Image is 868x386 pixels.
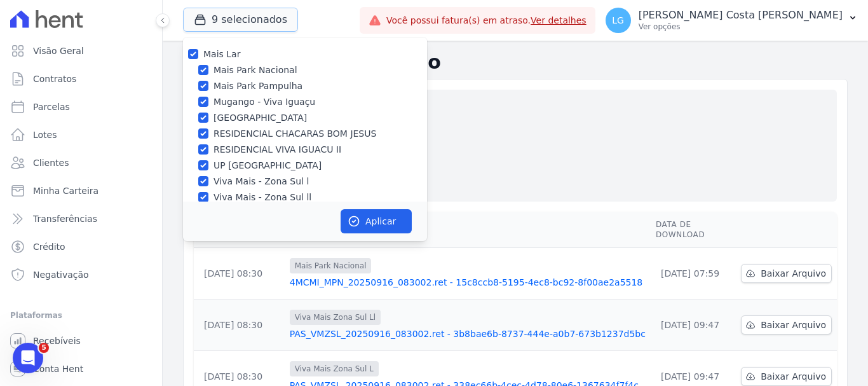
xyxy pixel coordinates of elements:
a: Baixar Arquivo [741,264,832,283]
p: [PERSON_NAME] Costa [PERSON_NAME] [639,9,843,22]
a: Visão Geral [5,38,157,64]
a: Ver detalhes [531,15,587,25]
span: LG [612,16,624,25]
iframe: Intercom live chat [13,343,43,373]
span: Viva Mais Zona Sul L [290,361,379,376]
label: Mais Lar [203,49,240,59]
span: Recebíveis [33,334,81,347]
a: Transferências [5,206,157,231]
span: Baixar Arquivo [761,319,826,331]
span: Baixar Arquivo [761,267,826,280]
button: 9 selecionados [183,8,298,32]
a: Lotes [5,122,157,148]
button: LG [PERSON_NAME] Costa [PERSON_NAME] Ver opções [595,3,868,38]
div: Plataformas [10,308,152,323]
a: Recebíveis [5,328,157,354]
th: Arquivo [285,212,651,248]
td: [DATE] 08:30 [194,248,285,300]
td: [DATE] 08:30 [194,300,285,351]
h2: Exportações de Retorno [183,51,848,74]
label: RESIDENCIAL CHACARAS BOM JESUS [214,127,376,141]
a: Baixar Arquivo [741,315,832,334]
span: Lotes [33,128,57,141]
label: Viva Mais - Zona Sul l [214,175,309,188]
span: Minha Carteira [33,184,98,197]
a: 4MCMI_MPN_20250916_083002.ret - 15c8ccb8-5195-4ec8-bc92-8f00ae2a5518 [290,276,646,289]
span: Visão Geral [33,45,84,57]
label: Mais Park Nacional [214,64,297,77]
a: PAS_VMZSL_20250916_083002.ret - 3b8bae6b-8737-444e-a0b7-673b1237d5bc [290,327,646,340]
label: Viva Mais - Zona Sul ll [214,191,311,204]
span: Crédito [33,240,65,253]
span: Transferências [33,212,97,225]
a: Baixar Arquivo [741,367,832,386]
span: Parcelas [33,100,70,113]
a: Negativação [5,262,157,287]
th: Data de Download [651,212,736,248]
button: Aplicar [341,209,412,233]
span: 5 [39,343,49,353]
label: Mugango - Viva Iguaçu [214,95,315,109]
span: Conta Hent [33,362,83,375]
a: Parcelas [5,94,157,120]
span: Você possui fatura(s) em atraso. [386,14,587,27]
p: Ver opções [639,22,843,32]
span: Clientes [33,156,69,169]
label: UP [GEOGRAPHIC_DATA] [214,159,322,172]
a: Contratos [5,66,157,92]
td: [DATE] 09:47 [651,300,736,351]
span: Baixar Arquivo [761,370,826,383]
label: [GEOGRAPHIC_DATA] [214,111,307,125]
td: [DATE] 07:59 [651,248,736,300]
a: Clientes [5,150,157,176]
span: Contratos [33,72,76,85]
span: Mais Park Nacional [290,258,372,273]
span: Viva Mais Zona Sul Ll [290,310,381,325]
label: Mais Park Pampulha [214,79,302,93]
a: Minha Carteira [5,178,157,203]
a: Conta Hent [5,356,157,382]
a: Crédito [5,234,157,259]
label: RESIDENCIAL VIVA IGUACU II [214,143,341,156]
span: Negativação [33,268,89,281]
